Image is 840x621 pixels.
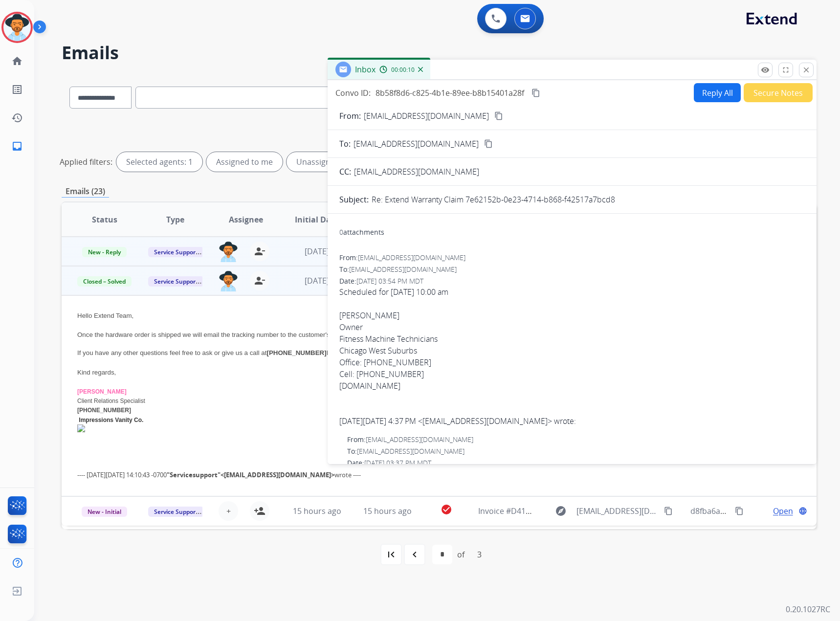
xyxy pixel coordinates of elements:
[457,549,464,560] div: of
[469,545,489,564] div: 3
[339,110,361,122] p: From:
[339,286,805,392] div: Scheduled for [DATE] 10:00 am
[357,446,464,456] span: [EMAIL_ADDRESS][DOMAIN_NAME]
[484,139,493,148] mat-icon: content_copy
[11,140,23,152] mat-icon: inbox
[354,166,479,177] span: [EMAIL_ADDRESS][DOMAIN_NAME]
[781,66,790,74] mat-icon: fullscreen
[116,152,202,172] div: Selected agents: 1
[339,345,805,356] div: Chicago West Suburbs
[254,275,265,287] mat-icon: person_remove
[339,194,369,205] p: Subject:
[266,349,326,356] span: [PHONE_NUMBER]
[409,549,420,560] mat-icon: navigate_before
[366,435,473,444] span: [EMAIL_ADDRESS][DOMAIN_NAME]
[3,14,31,41] img: avatar
[339,265,805,274] div: To:
[77,407,131,414] b: [PHONE_NUMBER]
[11,84,23,95] mat-icon: list_alt
[339,333,805,345] div: Fitness Machine Technicians
[531,89,540,97] mat-icon: content_copy
[376,88,524,98] span: 8b58f8d6-c825-4b1e-89ee-b8b15401a28f
[77,369,116,376] span: Kind regards,
[364,110,489,122] p: [EMAIL_ADDRESS][DOMAIN_NAME]
[295,214,339,225] span: Initial Date
[773,505,793,517] span: Open
[229,214,263,225] span: Assignee
[166,214,184,225] span: Type
[305,246,329,257] span: [DATE]
[339,356,805,368] div: Office: [PHONE_NUMBER]
[305,275,329,286] span: [DATE]
[354,138,479,150] span: [EMAIL_ADDRESS][DOMAIN_NAME]
[77,461,659,480] div: ---- [DATE][DATE] 14:10:43 -0700 wrote ----
[293,506,341,516] span: 15 hours ago
[77,349,266,356] span: If you have any other questions feel free to ask or give us a call at
[555,505,567,517] mat-icon: explore
[77,331,454,338] span: Once the hardware order is shipped we will email the tracking number to the customer's email .
[339,227,343,237] span: 0
[339,227,384,237] div: attachments
[335,87,371,99] p: Convo ID:
[339,368,805,380] div: Cell: [PHONE_NUMBER]
[786,603,830,615] p: 0.20.1027RC
[385,549,397,560] mat-icon: first_page
[219,242,238,262] img: agent-avatar
[77,312,133,319] span: Hello Extend Team,
[77,388,127,395] span: [PERSON_NAME]
[60,156,112,168] p: Applied filters:
[356,276,423,286] span: [DATE] 03:54 PM MDT
[576,505,659,517] span: [EMAIL_ADDRESS][DOMAIN_NAME]
[148,507,204,517] span: Service Support
[441,504,452,515] mat-icon: check_circle
[363,506,412,516] span: 15 hours ago
[167,470,334,479] b: "Servicesupport"<[EMAIL_ADDRESS][DOMAIN_NAME]>
[802,66,811,74] mat-icon: close
[92,214,117,225] span: Status
[77,276,132,287] span: Closed – Solved
[226,505,231,517] span: +
[206,152,283,172] div: Assigned to me
[219,501,238,521] button: +
[694,83,741,102] button: Reply All
[798,507,807,515] mat-icon: language
[148,247,204,257] span: Service Support
[339,276,805,286] div: Date:
[77,424,659,432] img: 0.1727072170.6388524474736988058.198ed7e9ae0__inline__img__src
[254,245,265,257] mat-icon: person_remove
[327,349,420,356] span: Mon-Fri 9:00 AM - 5:00 PM PST.
[422,416,548,426] a: [EMAIL_ADDRESS][DOMAIN_NAME]
[339,166,351,177] p: CC:
[735,507,744,515] mat-icon: content_copy
[364,458,431,467] span: [DATE] 03:37 PM MDT
[254,505,265,517] mat-icon: person_add
[82,507,127,517] span: New - Initial
[391,66,415,74] span: 00:00:10
[358,253,465,262] span: [EMAIL_ADDRESS][DOMAIN_NAME]
[347,435,805,444] div: From:
[339,310,805,392] div: [PERSON_NAME]
[339,253,805,263] div: From:
[478,506,543,516] span: Invoice #D414116
[349,265,457,274] span: [EMAIL_ADDRESS][DOMAIN_NAME]
[79,417,143,423] a: Impressions Vanity Co.
[339,138,351,150] p: To:
[62,185,109,198] p: Emails (23)
[339,415,805,427] div: [DATE][DATE] 4:37 PM < > wrote:
[82,247,127,257] span: New - Reply
[148,276,204,287] span: Service Support
[219,271,238,291] img: agent-avatar
[494,111,503,120] mat-icon: content_copy
[77,398,145,404] span: Client Relations Specialist
[339,321,805,333] div: Owner
[690,506,840,516] span: d8fba6ae-f34b-4e16-9ad1-12e5568eba82
[11,112,23,124] mat-icon: history
[744,83,813,102] button: Secure Notes
[372,194,615,205] p: Re: Extend Warranty Claim 7e62152b-0e23-4714-b868-f42517a7bcd8
[347,458,805,468] div: Date:
[347,446,805,456] div: To:
[355,64,376,75] span: Inbox
[339,380,400,391] a: [DOMAIN_NAME]
[761,66,770,74] mat-icon: remove_red_eye
[664,507,673,515] mat-icon: content_copy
